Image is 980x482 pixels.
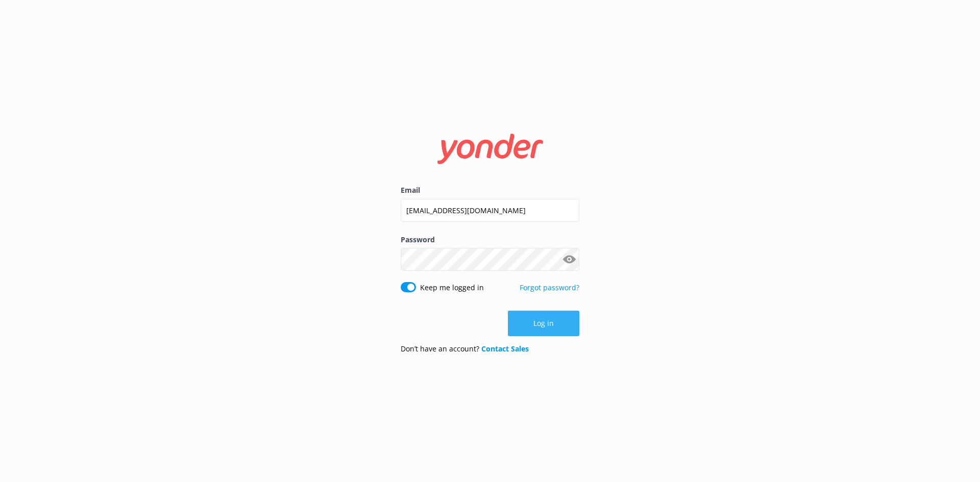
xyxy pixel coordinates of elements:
[401,234,579,245] label: Password
[401,343,529,354] p: Don’t have an account?
[481,344,529,353] a: Contact Sales
[420,282,484,293] label: Keep me logged in
[401,185,579,196] label: Email
[508,311,579,336] button: Log in
[520,283,579,292] a: Forgot password?
[559,249,579,270] button: Show password
[401,199,579,222] input: user@emailaddress.com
